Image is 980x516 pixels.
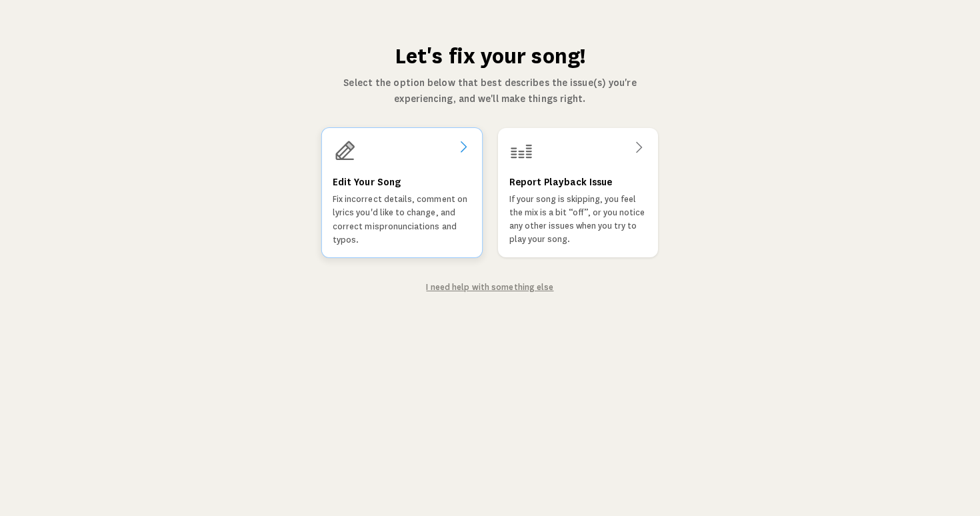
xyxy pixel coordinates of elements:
[498,128,658,257] a: Report Playback IssueIf your song is skipping, you feel the mix is a bit “off”, or you notice any...
[333,193,471,247] p: Fix incorrect details, comment on lyrics you'd like to change, and correct mispronunciations and ...
[322,128,482,257] a: Edit Your SongFix incorrect details, comment on lyrics you'd like to change, and correct mispronu...
[333,174,401,190] h3: Edit Your Song
[321,43,659,69] h1: Let's fix your song!
[509,193,647,246] p: If your song is skipping, you feel the mix is a bit “off”, or you notice any other issues when yo...
[509,174,612,190] h3: Report Playback Issue
[321,75,659,107] p: Select the option below that best describes the issue(s) you're experiencing, and we'll make thin...
[426,283,553,292] a: I need help with something else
